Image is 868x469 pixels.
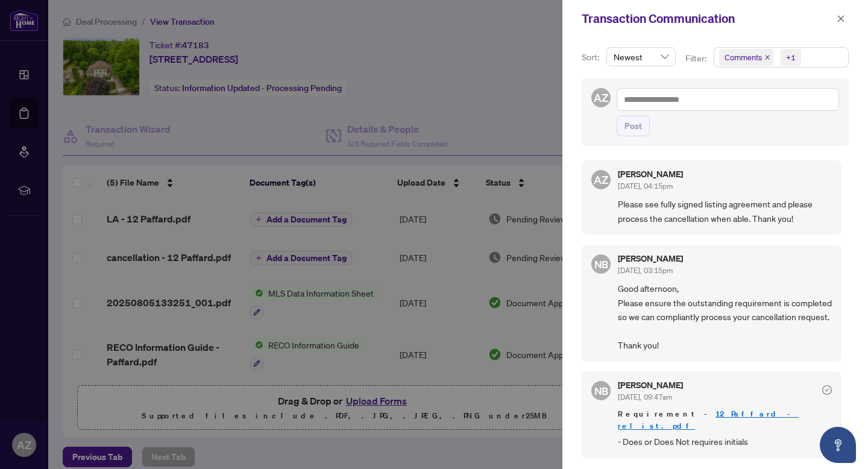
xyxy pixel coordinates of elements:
span: [DATE], 04:15pm [618,181,673,190]
span: Good afternoon, Please ensure the outstanding requirement is completed so we can compliantly proc... [618,282,832,352]
span: Comments [719,49,773,66]
button: Open asap [820,427,856,463]
div: Transaction Communication [582,10,833,28]
span: close [764,54,770,60]
h5: [PERSON_NAME] [618,381,683,389]
span: Please see fully signed listing agreement and please process the cancellation when able. Thank you! [618,197,832,225]
button: Post [617,116,650,136]
p: Sort: [582,51,602,64]
h5: [PERSON_NAME] [618,254,683,263]
span: close [837,14,845,23]
span: Requirement - [618,408,832,432]
span: - Does or Does Not requires initials [618,435,832,449]
h5: [PERSON_NAME] [618,170,683,178]
span: NB [594,383,608,399]
span: AZ [594,89,608,106]
span: [DATE], 03:15pm [618,266,673,275]
p: Filter: [685,52,708,65]
div: +1 [786,51,796,63]
span: NB [594,256,608,272]
span: Comments [725,51,762,63]
span: AZ [594,171,608,188]
span: [DATE], 09:47am [618,392,672,401]
span: check-circle [822,385,832,395]
span: Newest [614,48,668,66]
